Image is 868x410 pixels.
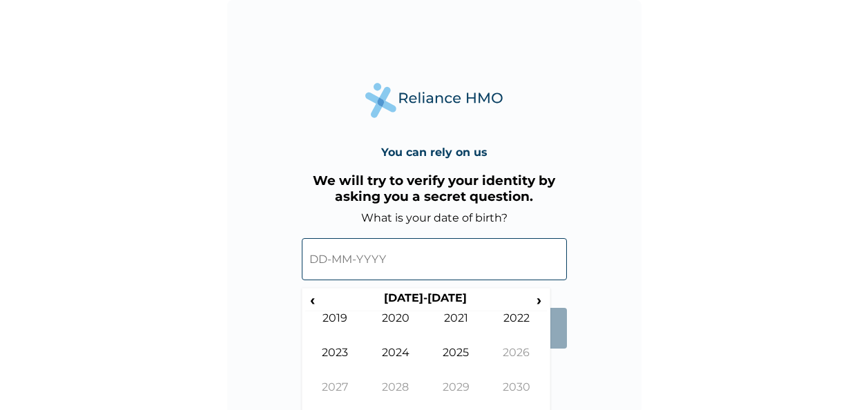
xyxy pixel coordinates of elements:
td: 2021 [426,311,487,346]
span: › [532,291,547,309]
td: 2020 [365,311,426,346]
td: 2019 [305,311,366,346]
td: 2025 [426,346,487,380]
td: 2022 [486,311,547,346]
input: DD-MM-YYYY [302,238,567,280]
label: What is your date of birth? [361,211,508,224]
h4: You can rely on us [381,146,488,159]
td: 2026 [486,346,547,380]
img: Reliance Health's Logo [365,83,503,118]
h3: We will try to verify your identity by asking you a secret question. [302,173,567,204]
td: 2024 [365,346,426,380]
td: 2023 [305,346,366,380]
th: [DATE]-[DATE] [320,291,532,311]
span: ‹ [305,291,320,309]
